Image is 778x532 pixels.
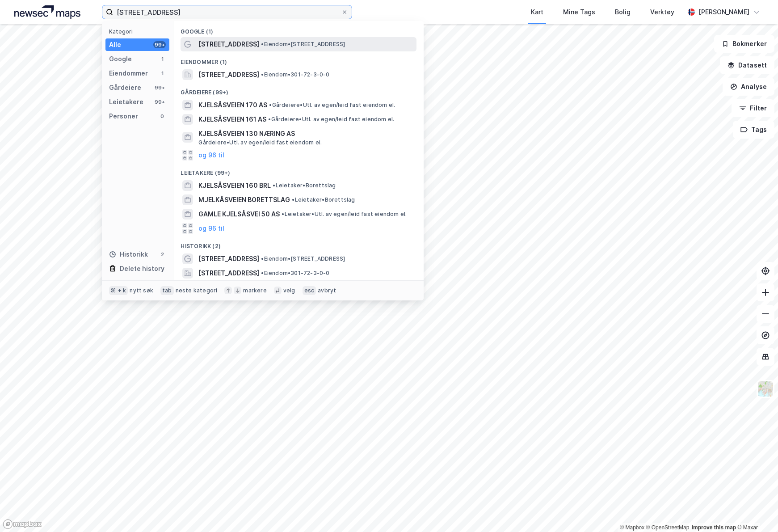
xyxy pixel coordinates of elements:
[261,255,345,262] span: Eiendom • [STREET_ADDRESS]
[120,263,164,274] div: Delete history
[176,287,218,294] div: neste kategori
[261,41,345,48] span: Eiendom • [STREET_ADDRESS]
[292,196,355,203] span: Leietaker • Borettslag
[733,489,778,532] div: Kontrollprogram for chat
[198,69,259,80] span: [STREET_ADDRESS]
[173,236,424,252] div: Historikk (2)
[109,28,169,35] div: Kategori
[198,114,266,125] span: KJELSÅSVEIEN 161 AS
[198,194,290,205] span: MJELKÅSVEIEN BORETTSLAG
[198,128,413,139] span: KJELSÅSVEIEN 130 NÆRING AS
[268,116,394,123] span: Gårdeiere • Utl. av egen/leid fast eiendom el.
[720,56,774,74] button: Datasett
[646,524,690,531] a: OpenStreetMap
[198,150,224,160] button: og 96 til
[261,255,264,262] span: •
[113,5,341,19] input: Søk på adresse, matrikkel, gårdeiere, leietakere eller personer
[282,211,284,217] span: •
[198,268,259,279] span: [STREET_ADDRESS]
[243,287,266,294] div: markere
[563,7,595,17] div: Mine Tags
[283,287,295,294] div: velg
[109,286,128,295] div: ⌘ + k
[531,7,543,17] div: Kart
[273,182,336,189] span: Leietaker • Borettslag
[109,97,143,107] div: Leietakere
[714,35,774,53] button: Bokmerker
[3,519,42,529] a: Mapbox homepage
[153,98,166,106] div: 99+
[198,253,259,264] span: [STREET_ADDRESS]
[159,70,166,77] div: 1
[153,84,166,91] div: 99+
[692,524,736,531] a: Improve this map
[198,223,224,234] button: og 96 til
[109,111,138,122] div: Personer
[732,99,774,117] button: Filter
[318,287,336,294] div: avbryt
[269,101,272,108] span: •
[615,7,631,17] div: Bolig
[282,211,407,218] span: Leietaker • Utl. av egen/leid fast eiendom el.
[173,51,424,68] div: Eiendommer (1)
[303,286,316,295] div: esc
[159,251,166,258] div: 2
[261,270,264,276] span: •
[292,196,294,203] span: •
[733,121,774,139] button: Tags
[269,101,395,109] span: Gårdeiere • Utl. av egen/leid fast eiendom el.
[198,139,322,146] span: Gårdeiere • Utl. av egen/leid fast eiendom el.
[650,7,674,17] div: Verktøy
[173,162,424,178] div: Leietakere (99+)
[173,21,424,37] div: Google (1)
[757,380,774,397] img: Z
[273,182,275,189] span: •
[159,55,166,63] div: 1
[109,54,132,64] div: Google
[109,39,121,50] div: Alle
[159,113,166,120] div: 0
[261,41,264,47] span: •
[14,5,80,19] img: logo.a4113a55bc3d86da70a041830d287a7e.svg
[268,116,271,122] span: •
[723,78,774,96] button: Analyse
[261,71,264,78] span: •
[160,286,174,295] div: tab
[109,68,148,79] div: Eiendommer
[620,524,644,531] a: Mapbox
[198,100,267,110] span: KJELSÅSVEIEN 170 AS
[109,82,141,93] div: Gårdeiere
[173,82,424,98] div: Gårdeiere (99+)
[261,71,329,78] span: Eiendom • 301-72-3-0-0
[698,7,749,17] div: [PERSON_NAME]
[130,287,153,294] div: nytt søk
[109,249,148,260] div: Historikk
[198,39,259,50] span: [STREET_ADDRESS]
[153,41,166,48] div: 99+
[733,489,778,532] iframe: Chat Widget
[198,180,271,191] span: KJELSÅSVEIEN 160 BRL
[261,270,329,277] span: Eiendom • 301-72-3-0-0
[198,209,280,220] span: GAMLE KJELSÅSVEI 50 AS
